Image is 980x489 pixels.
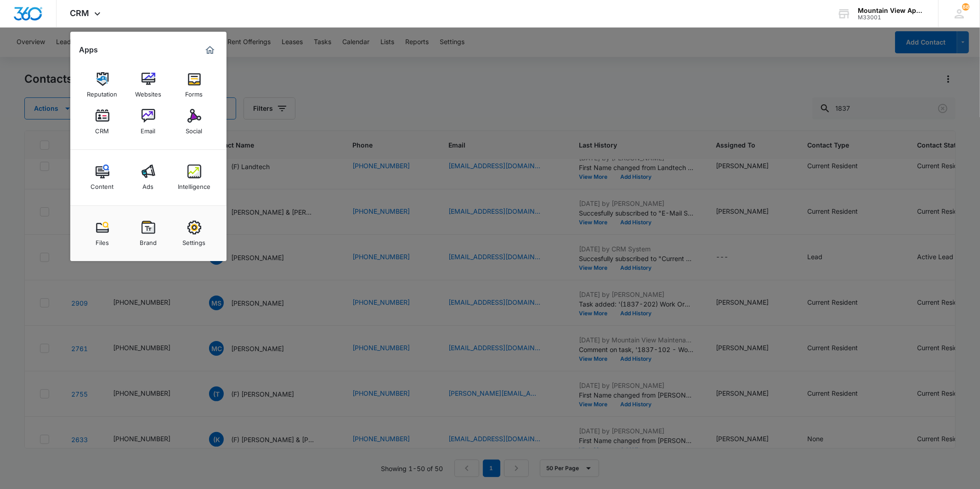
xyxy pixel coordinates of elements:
div: account id [858,14,925,21]
span: CRM [70,8,90,18]
a: Intelligence [177,160,212,195]
a: Marketing 360® Dashboard [203,43,217,57]
a: Settings [177,216,212,251]
div: Settings [183,234,206,246]
div: Ads [143,178,154,190]
span: 88 [962,3,969,11]
a: Forms [177,68,212,102]
div: CRM [96,123,109,135]
div: Email [141,123,156,135]
div: Intelligence [178,178,210,190]
a: Websites [131,68,166,102]
a: Brand [131,216,166,251]
div: Content [91,178,114,190]
div: Social [186,123,203,135]
a: Files [85,216,120,251]
a: Ads [131,160,166,195]
div: Files [96,234,109,246]
h2: Apps [79,45,98,54]
a: Email [131,104,166,139]
div: Brand [140,234,157,246]
div: account name [858,7,925,14]
a: Reputation [85,68,120,102]
a: Social [177,104,212,139]
div: Reputation [87,86,118,98]
div: Websites [135,86,161,98]
div: Forms [186,86,203,98]
div: notifications count [962,3,969,11]
a: Content [85,160,120,195]
a: CRM [85,104,120,139]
